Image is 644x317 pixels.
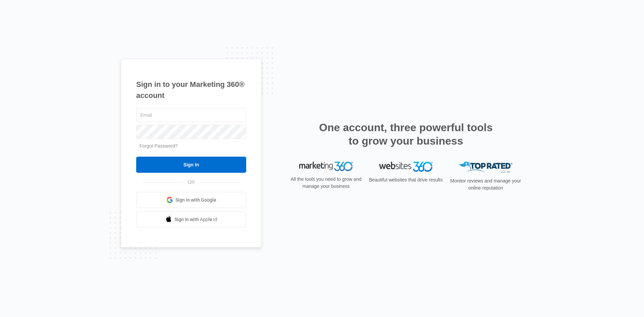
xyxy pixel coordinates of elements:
[183,179,200,186] span: OR
[368,176,443,183] p: Beautiful websites that drive results
[317,121,495,148] h2: One account, three powerful tools to grow your business
[136,79,246,101] h1: Sign in to your Marketing 360® account
[174,216,217,223] span: Sign in with Apple Id
[175,197,216,204] span: Sign in with Google
[379,162,433,171] img: Websites 360
[299,162,353,171] img: Marketing 360
[448,177,523,192] p: Monitor reviews and manage your online reputation
[136,157,246,173] input: Sign In
[140,143,178,149] a: Forgot Password?
[136,192,246,208] a: Sign in with Google
[459,162,513,173] img: Top Rated Local
[136,211,246,227] a: Sign in with Apple Id
[288,176,364,190] p: All the tools you need to grow and manage your business
[136,108,246,122] input: Email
